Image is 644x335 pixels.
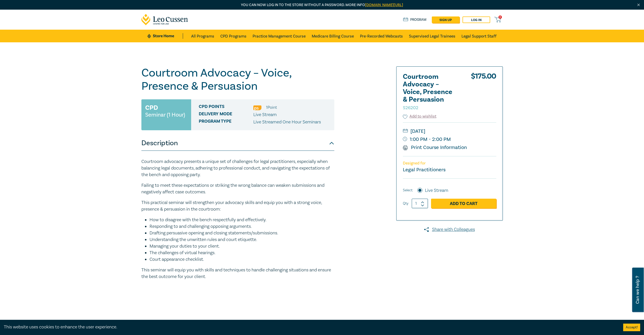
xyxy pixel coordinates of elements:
input: 1 [412,199,428,208]
span: Live Stream [253,112,277,118]
li: Managing your duties to your client. [150,243,334,250]
label: Qty [403,201,408,206]
li: Responding to and challenging opposing arguments. [150,223,334,230]
button: Add to wishlist [403,114,437,119]
a: Medicare Billing Course [312,30,354,42]
a: Log in [463,16,490,23]
p: This seminar will equip you with skills and techniques to handle challenging situations and ensur... [141,267,334,280]
a: [DOMAIN_NAME][URL] [365,3,403,7]
a: Pre-Recorded Webcasts [360,30,403,42]
a: Program [403,17,427,23]
div: This website uses cookies to enhance the user experience. [4,324,616,330]
a: Store Home [147,33,183,39]
small: [DATE] [403,127,496,135]
p: You can now log in to the store without a password. More info [141,2,503,8]
img: Close [636,3,641,7]
p: Failing to meet these expectations or striking the wrong balance can weaken submissions and negat... [141,182,334,195]
button: Description [141,136,334,151]
span: Program type [199,119,253,125]
li: The challenges of virtual hearings. [150,250,334,256]
p: This practical seminar will strengthen your advocacy skills and equip you with a strong voice, pr... [141,199,334,213]
a: Legal Support Staff [461,30,497,42]
p: Courtroom advocacy presents a unique set of challenges for legal practitioners, especially when b... [141,158,334,178]
img: Professional Skills [253,105,261,110]
span: 0 [499,15,502,19]
a: sign up [432,16,459,23]
a: Practice Management Course [253,30,306,42]
h2: Courtroom Advocacy – Voice, Presence & Persuasion [403,73,459,111]
p: Designed for [403,161,496,166]
div: $ 175.00 [471,73,496,114]
small: Legal Practitioners [403,166,445,173]
a: Share with Colleagues [396,226,503,233]
span: CPD Points [199,104,253,111]
a: CPD Programs [220,30,246,42]
button: Accept cookies [623,324,640,331]
span: Can we help ? [635,271,640,309]
a: Add to Cart [431,199,496,208]
li: Court appearance checklist. [150,256,334,263]
small: Seminar (1 Hour) [145,112,185,117]
a: All Programs [191,30,214,42]
h3: CPD [145,103,158,112]
span: Delivery Mode [199,111,253,118]
li: Drafting persuasive opening and closing statements/submissions. [150,230,334,236]
small: S26202 [403,105,418,111]
li: 1 Point [266,104,277,111]
li: Understanding the unwritten rules and court etiquette. [150,236,334,243]
li: How to disagree with the bench respectfully and effectively. [150,217,334,223]
small: 1:00 PM - 2:00 PM [403,135,496,143]
label: Live Stream [425,187,448,194]
a: Supervised Legal Trainees [409,30,455,42]
h1: Courtroom Advocacy – Voice, Presence & Persuasion [141,66,334,93]
span: Select: [403,188,413,193]
p: Live Streamed One Hour Seminars [253,119,321,125]
a: Print Course Information [403,144,467,151]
